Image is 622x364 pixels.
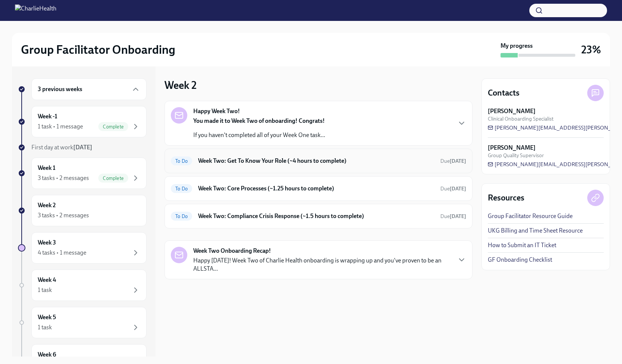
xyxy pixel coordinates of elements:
[171,158,192,164] span: To Do
[440,213,466,220] span: September 1st, 2025 10:00
[198,212,434,220] h6: Week Two: Compliance Crisis Response (~1.5 hours to complete)
[164,78,197,92] h3: Week 2
[198,157,434,165] h6: Week Two: Get To Know Your Role (~4 hours to complete)
[18,195,147,226] a: Week 23 tasks • 2 messages
[450,186,466,192] strong: [DATE]
[38,323,52,332] div: 1 task
[31,78,147,100] div: 3 previous weeks
[171,155,466,167] a: To DoWeek Two: Get To Know Your Role (~4 hours to complete)Due[DATE]
[488,107,536,115] strong: [PERSON_NAME]
[38,351,56,359] h6: Week 6
[18,307,147,338] a: Week 51 task
[38,211,89,220] div: 3 tasks • 2 messages
[450,213,466,220] strong: [DATE]
[38,112,57,121] h6: Week -1
[193,117,325,124] strong: You made it to Week Two of onboarding! Congrats!
[38,239,56,247] h6: Week 3
[21,42,175,57] h2: Group Facilitator Onboarding
[488,192,524,203] h4: Resources
[440,158,466,164] span: Due
[581,43,601,56] h3: 23%
[450,158,466,164] strong: [DATE]
[38,85,82,93] h6: 3 previous weeks
[488,212,573,220] a: Group Facilitator Resource Guide
[488,241,556,249] a: How to Submit an IT Ticket
[18,270,147,301] a: Week 41 task
[15,4,56,16] img: CharlieHealth
[193,256,451,273] p: Happy [DATE]! Week Two of Charlie Health onboarding is wrapping up and you've proven to be an ALL...
[38,122,83,131] div: 1 task • 1 message
[98,175,128,181] span: Complete
[38,164,55,172] h6: Week 1
[18,143,147,152] a: First day at work[DATE]
[31,144,92,151] span: First day at work
[98,124,128,130] span: Complete
[440,185,466,192] span: September 1st, 2025 10:00
[488,227,583,235] a: UKG Billing and Time Sheet Resource
[73,144,92,151] strong: [DATE]
[18,158,147,189] a: Week 13 tasks • 2 messagesComplete
[171,210,466,222] a: To DoWeek Two: Compliance Crisis Response (~1.5 hours to complete)Due[DATE]
[171,186,192,192] span: To Do
[193,131,325,139] p: If you haven't completed all of your Week One task...
[488,115,554,122] span: Clinical Onboarding Specialist
[38,286,52,294] div: 1 task
[38,276,56,284] h6: Week 4
[440,213,466,220] span: Due
[488,256,552,264] a: GF Onboarding Checklist
[38,174,89,182] div: 3 tasks • 2 messages
[488,144,536,152] strong: [PERSON_NAME]
[18,232,147,264] a: Week 34 tasks • 1 message
[501,42,533,50] strong: My progress
[38,313,56,321] h6: Week 5
[38,249,86,257] div: 4 tasks • 1 message
[440,186,466,192] span: Due
[198,184,434,193] h6: Week Two: Core Processes (~1.25 hours to complete)
[18,106,147,137] a: Week -11 task • 1 messageComplete
[488,152,544,159] span: Group Quality Supervisor
[193,107,240,115] strong: Happy Week Two!
[171,214,192,219] span: To Do
[171,183,466,195] a: To DoWeek Two: Core Processes (~1.25 hours to complete)Due[DATE]
[193,247,271,255] strong: Week Two Onboarding Recap!
[38,201,56,209] h6: Week 2
[488,87,520,99] h4: Contacts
